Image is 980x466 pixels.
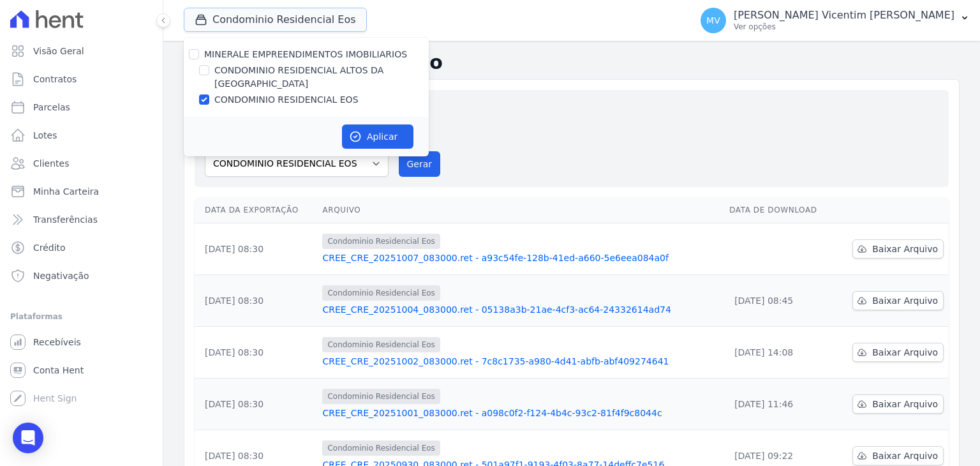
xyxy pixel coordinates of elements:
a: CREE_CRE_20251004_083000.ret - 05138a3b-21ae-4cf3-ac64-24332614ad74 [322,303,719,316]
span: Baixar Arquivo [872,398,938,410]
a: Minha Carteira [5,179,158,204]
span: Minha Carteira [33,185,99,198]
span: Condominio Residencial Eos [322,285,440,301]
a: Baixar Arquivo [852,291,944,310]
button: Gerar [399,151,441,177]
a: Baixar Arquivo [852,446,944,465]
th: Data de Download [724,197,835,223]
th: Data da Exportação [195,197,317,223]
a: CREE_CRE_20251007_083000.ret - a93c54fe-128b-41ed-a660-5e6eea084a0f [322,252,719,264]
th: Arquivo [317,197,724,223]
td: [DATE] 08:30 [195,275,317,327]
div: Plataformas [10,309,152,324]
span: Conta Hent [33,364,84,377]
span: Condominio Residencial Eos [322,337,440,352]
span: Baixar Arquivo [872,449,938,462]
span: Contratos [33,73,77,86]
a: Lotes [5,123,158,148]
span: Transferências [33,213,98,226]
a: Recebíveis [5,329,158,355]
span: Visão Geral [33,45,84,57]
span: Negativação [33,269,89,282]
span: Lotes [33,129,57,142]
a: Conta Hent [5,357,158,383]
td: [DATE] 11:46 [724,379,835,430]
p: Ver opções [734,22,954,32]
a: Negativação [5,263,158,289]
button: Condominio Residencial Eos [184,8,367,32]
span: Condominio Residencial Eos [322,440,440,456]
td: [DATE] 08:30 [195,379,317,430]
span: Baixar Arquivo [872,294,938,307]
span: MV [706,16,720,25]
div: Open Intercom Messenger [13,423,43,453]
a: CREE_CRE_20251001_083000.ret - a098c0f2-f124-4b4c-93c2-81f4f9c8044c [322,407,719,419]
td: [DATE] 08:45 [724,275,835,327]
a: Parcelas [5,94,158,120]
a: Baixar Arquivo [852,395,944,414]
a: Crédito [5,235,158,260]
button: MV [PERSON_NAME] Vicentim [PERSON_NAME] Ver opções [690,3,980,38]
span: Condominio Residencial Eos [322,389,440,404]
a: Transferências [5,207,158,232]
h2: Exportações de Retorno [184,51,960,74]
p: [PERSON_NAME] Vicentim [PERSON_NAME] [734,9,954,22]
a: Visão Geral [5,38,158,64]
span: Recebíveis [33,336,81,349]
a: Baixar Arquivo [852,343,944,362]
span: Crédito [33,241,66,254]
td: [DATE] 08:30 [195,223,317,275]
span: Baixar Arquivo [872,346,938,359]
span: Clientes [33,157,69,170]
label: CONDOMINIO RESIDENCIAL EOS [214,93,359,107]
a: Contratos [5,66,158,92]
td: [DATE] 14:08 [724,327,835,379]
a: Clientes [5,151,158,176]
a: Baixar Arquivo [852,239,944,259]
a: CREE_CRE_20251002_083000.ret - 7c8c1735-a980-4d41-abfb-abf409274641 [322,355,719,368]
span: Parcelas [33,101,70,114]
span: Baixar Arquivo [872,243,938,255]
label: CONDOMINIO RESIDENCIAL ALTOS DA [GEOGRAPHIC_DATA] [214,64,429,91]
label: MINERALE EMPREENDIMENTOS IMOBILIARIOS [204,49,407,59]
span: Condominio Residencial Eos [322,234,440,249]
button: Aplicar [342,124,413,149]
td: [DATE] 08:30 [195,327,317,379]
